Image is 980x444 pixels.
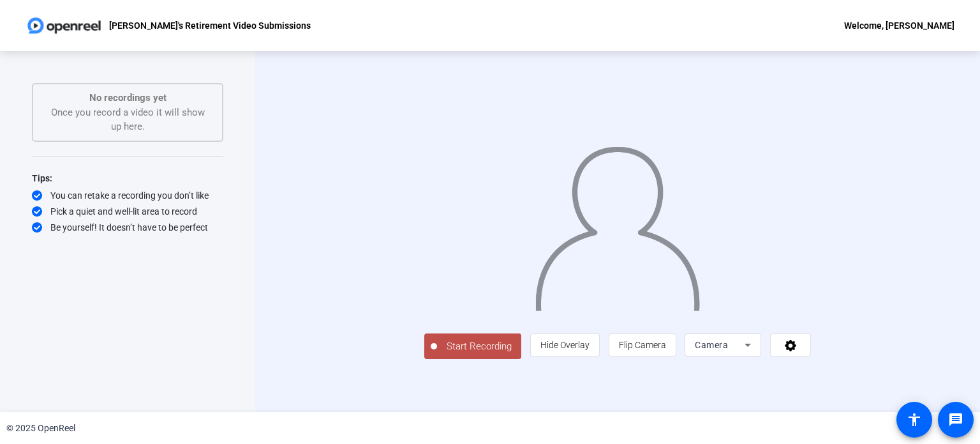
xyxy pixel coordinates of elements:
[46,91,209,134] div: Once you record a video it will show up here.
[619,340,666,350] span: Flip Camera
[437,339,521,354] span: Start Recording
[32,171,223,186] div: Tips:
[534,137,701,311] img: overlay
[6,422,75,435] div: © 2025 OpenReel
[609,333,676,356] button: Flip Camera
[32,205,223,218] div: Pick a quiet and well-lit area to record
[907,412,922,427] mat-icon: accessibility
[109,18,311,33] p: [PERSON_NAME]'s Retirement Video Submissions
[424,333,521,359] button: Start Recording
[26,13,103,38] img: OpenReel logo
[948,412,963,427] mat-icon: message
[695,340,728,350] span: Camera
[32,189,223,202] div: You can retake a recording you don’t like
[46,91,209,105] p: No recordings yet
[32,221,223,234] div: Be yourself! It doesn’t have to be perfect
[530,333,600,356] button: Hide Overlay
[844,18,954,33] div: Welcome, [PERSON_NAME]
[540,340,590,350] span: Hide Overlay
